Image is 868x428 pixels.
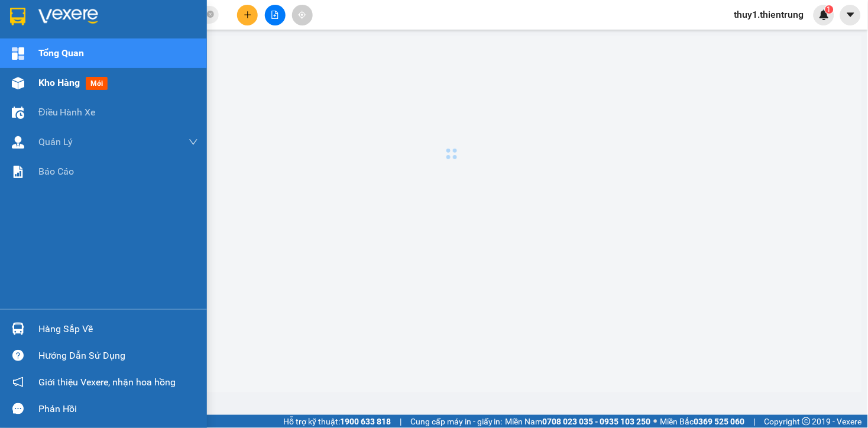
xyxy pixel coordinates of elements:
span: Quản Lý [38,134,73,149]
button: file-add [265,5,286,25]
span: thuy1.thientrung [725,7,814,22]
span: copyright [802,417,811,426]
span: | [400,415,401,428]
img: logo.jpg [7,18,41,77]
span: question-circle [12,350,24,361]
span: message [12,403,24,414]
span: notification [12,376,24,388]
span: Hỗ trợ kỹ thuật: [283,415,391,428]
span: plus [244,11,252,19]
img: solution-icon [12,166,24,178]
div: Hướng dẫn sử dụng [38,347,198,365]
span: ⚪️ [654,419,658,424]
button: caret-down [840,5,861,25]
span: Điều hành xe [38,105,96,120]
h2: VP Nhận: VP Nước Ngầm [62,85,286,159]
span: close-circle [207,9,214,21]
span: Giới thiệu Vexere, nhận hoa hồng [38,375,176,390]
span: Tổng Quan [38,46,84,60]
strong: 0369 525 060 [694,417,745,426]
span: Miền Nam [506,415,651,428]
img: warehouse-icon [12,136,24,149]
span: Báo cáo [38,164,74,179]
span: close-circle [207,11,214,18]
span: Miền Bắc [660,415,745,428]
img: icon-new-feature [819,9,830,20]
h2: Q3L29QSY [7,85,95,104]
img: dashboard-icon [12,47,24,60]
span: down [189,137,198,147]
strong: 1900 633 818 [340,417,391,426]
span: file-add [271,11,279,19]
img: warehouse-icon [12,107,24,119]
strong: 0708 023 035 - 0935 103 250 [543,417,651,426]
div: Phản hồi [38,400,198,418]
b: [DOMAIN_NAME] [157,9,286,29]
span: Kho hàng [38,77,80,88]
span: Cung cấp máy in - giấy in: [410,415,503,428]
sup: 1 [825,5,834,14]
span: 1 [827,5,831,14]
span: caret-down [846,9,856,20]
img: warehouse-icon [12,323,24,335]
div: Hàng sắp về [38,320,198,338]
span: | [754,415,756,428]
img: logo-vxr [10,8,25,25]
b: Nhà xe Thiên Trung [47,9,106,81]
img: warehouse-icon [12,77,24,89]
button: aim [292,5,313,25]
span: mới [86,77,108,90]
span: aim [298,11,306,19]
button: plus [237,5,258,25]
